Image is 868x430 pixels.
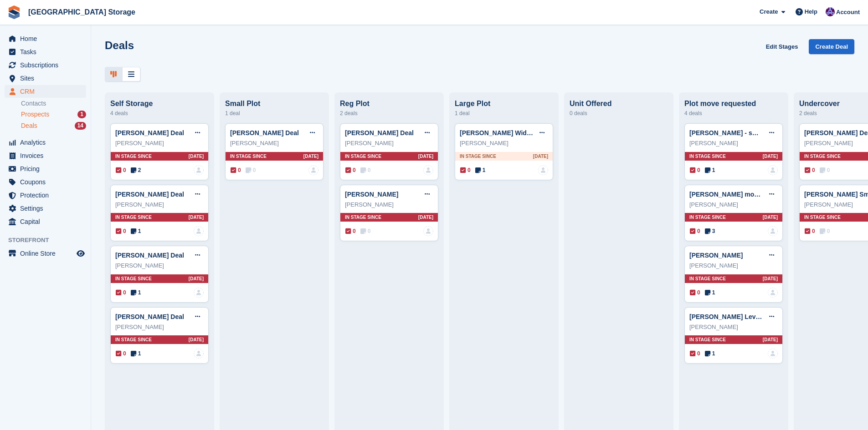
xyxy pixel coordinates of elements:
[231,166,241,174] span: 0
[460,139,548,148] div: [PERSON_NAME]
[455,100,553,108] div: Large Plot
[690,227,700,235] span: 0
[5,46,86,58] a: menu
[5,176,86,188] a: menu
[303,153,318,160] span: [DATE]
[340,100,438,108] div: Reg Plot
[5,202,86,215] a: menu
[110,108,209,119] div: 4 deals
[5,189,86,202] a: menu
[768,226,778,236] img: deal-assignee-blank
[768,288,778,298] img: deal-assignee-blank
[763,153,778,160] span: [DATE]
[5,136,86,149] a: menu
[763,275,778,282] span: [DATE]
[115,214,152,221] span: In stage since
[689,336,726,343] span: In stage since
[345,191,398,198] a: [PERSON_NAME]
[20,247,75,260] span: Online Store
[115,336,152,343] span: In stage since
[689,214,726,221] span: In stage since
[360,227,371,235] span: 0
[246,166,256,174] span: 0
[77,111,86,118] div: 1
[194,226,204,236] img: deal-assignee-blank
[820,227,830,235] span: 0
[5,85,86,98] a: menu
[689,129,778,137] a: [PERSON_NAME] - small plot
[5,32,86,45] a: menu
[21,110,49,119] span: Prospects
[455,108,553,119] div: 1 deal
[768,349,778,359] img: deal-assignee-blank
[20,162,75,175] span: Pricing
[115,153,152,160] span: In stage since
[570,108,668,119] div: 0 deals
[115,191,184,198] a: [PERSON_NAME] Deal
[131,166,141,174] span: 2
[115,252,184,259] a: [PERSON_NAME] Deal
[345,214,381,221] span: In stage since
[194,288,204,298] img: deal-assignee-blank
[5,149,86,162] a: menu
[689,261,778,270] div: [PERSON_NAME]
[225,100,324,108] div: Small Plot
[21,110,86,119] a: Prospects 1
[460,166,471,174] span: 0
[308,165,318,175] img: deal-assignee-blank
[763,214,778,221] span: [DATE]
[689,252,743,259] a: [PERSON_NAME]
[345,129,414,137] a: [PERSON_NAME] Deal
[705,288,715,297] span: 1
[20,149,75,162] span: Invoices
[5,72,86,85] a: menu
[340,108,438,119] div: 2 deals
[690,166,700,174] span: 0
[21,121,37,130] span: Deals
[131,227,141,235] span: 1
[345,227,356,235] span: 0
[7,5,21,19] img: stora-icon-8386f47178a22dfd0bd8f6a31ec36ba5ce8667c1dd55bd0f319d3a0aa187defe.svg
[826,7,835,16] img: Hollie Harvey
[762,39,802,54] a: Edit Stages
[115,313,184,320] a: [PERSON_NAME] Deal
[836,8,860,17] span: Account
[538,165,548,175] a: deal-assignee-blank
[20,136,75,149] span: Analytics
[20,176,75,188] span: Coupons
[345,139,433,148] div: [PERSON_NAME]
[345,153,381,160] span: In stage since
[189,336,204,343] span: [DATE]
[5,247,86,260] a: menu
[684,100,783,108] div: Plot move requested
[475,166,486,174] span: 1
[705,349,715,358] span: 1
[116,227,126,235] span: 0
[689,200,778,209] div: [PERSON_NAME]
[684,108,783,119] div: 4 deals
[20,59,75,71] span: Subscriptions
[805,7,817,16] span: Help
[423,226,433,236] img: deal-assignee-blank
[230,153,267,160] span: In stage since
[115,200,204,209] div: [PERSON_NAME]
[116,288,126,297] span: 0
[689,153,726,160] span: In stage since
[460,129,544,137] a: [PERSON_NAME] Wide Plot
[423,165,433,175] img: deal-assignee-blank
[768,165,778,175] img: deal-assignee-blank
[689,139,778,148] div: [PERSON_NAME]
[8,236,91,245] span: Storefront
[690,288,700,297] span: 0
[230,139,318,148] div: [PERSON_NAME]
[809,39,854,54] a: Create Deal
[110,100,209,108] div: Self Storage
[418,214,433,221] span: [DATE]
